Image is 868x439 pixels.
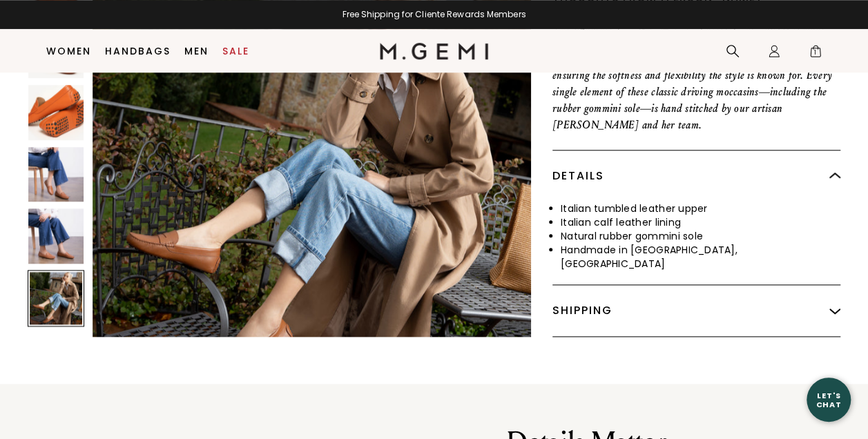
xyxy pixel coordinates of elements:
img: The Pastoso [28,147,84,202]
span: 1 [809,47,822,61]
div: Details [552,150,840,202]
a: Sale [222,46,249,57]
li: Italian calf leather lining [561,215,840,229]
img: The Pastoso [28,85,84,140]
a: Handbags [105,46,171,57]
div: Let's Chat [807,391,851,408]
div: Shipping [552,285,840,336]
li: Natural rubber gommini sole [561,229,840,243]
li: Italian tumbled leather upper [561,202,840,215]
li: Handmade in [GEOGRAPHIC_DATA], [GEOGRAPHIC_DATA] [561,243,840,271]
img: M.Gemi [380,43,488,59]
a: Men [184,46,209,57]
a: Women [46,46,91,57]
p: Our signature [PERSON_NAME] driver, The Pastoso is made using true moccasin construction, which m... [552,17,840,133]
img: The Pastoso [28,208,84,264]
